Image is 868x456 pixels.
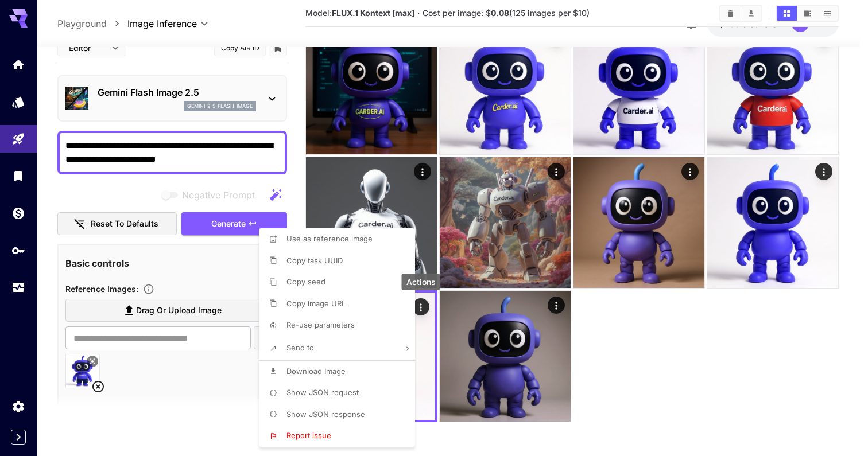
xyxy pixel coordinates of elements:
span: Copy image URL [286,299,346,308]
span: Show JSON response [286,410,365,419]
span: Send to [286,343,314,352]
span: Copy seed [286,277,325,286]
span: Use as reference image [286,234,373,243]
span: Copy task UUID [286,256,343,265]
span: Report issue [286,431,331,440]
span: Download Image [286,367,346,376]
span: Re-use parameters [286,320,355,329]
div: Actions [402,274,440,290]
span: Show JSON request [286,388,359,397]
